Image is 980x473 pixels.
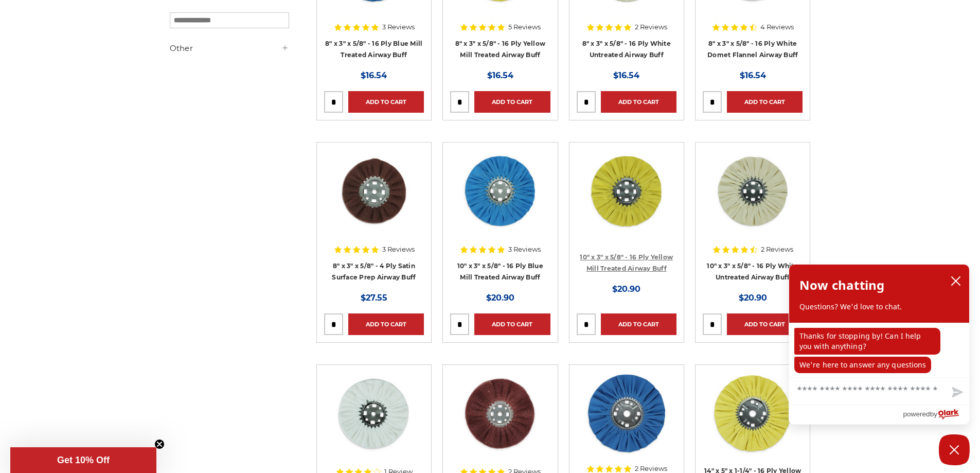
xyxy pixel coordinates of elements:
[585,372,668,454] img: 14 inch blue mill treated polishing machine airway buffing wheel
[939,434,970,465] button: Close Chatbox
[585,150,668,232] img: 10 inch yellow mill treated airway buff
[324,372,424,472] a: 10 inch airway polishing wheel white domet flannel
[457,262,543,282] a: 10" x 3" x 5/8" - 16 Ply Blue Mill Treated Airway Buff
[711,372,794,454] img: 14 inch yellow mill treated Polishing Machine Airway Buff
[789,264,970,425] div: olark chatbox
[760,24,794,30] span: 4 Reviews
[727,91,803,113] a: Add to Cart
[739,293,767,303] span: $20.90
[577,372,676,472] a: 14 inch blue mill treated polishing machine airway buffing wheel
[361,293,387,303] span: $27.55
[474,313,550,335] a: Add to Cart
[508,24,541,30] span: 5 Reviews
[361,71,387,80] span: $16.54
[450,150,550,250] a: 10 inch blue treated airway buffing wheel
[170,42,289,55] h5: Other
[348,91,424,113] a: Add to Cart
[324,150,424,250] a: 8 inch satin surface prep airway buff
[601,91,676,113] a: Add to Cart
[474,91,550,113] a: Add to Cart
[382,24,415,30] span: 3 Reviews
[333,150,415,232] img: 8 inch satin surface prep airway buff
[348,313,424,335] a: Add to Cart
[707,262,798,282] a: 10" x 3" x 5/8" - 16 Ply White Untreated Airway Buff
[703,372,803,472] a: 14 inch yellow mill treated Polishing Machine Airway Buff
[794,357,931,373] p: We're here to answer any questions
[943,381,969,405] button: Send message
[635,24,667,30] span: 2 Reviews
[325,40,422,59] a: 8" x 3" x 5/8" - 16 Ply Blue Mill Treated Airway Buff
[635,465,667,472] span: 2 Reviews
[333,372,415,454] img: 10 inch airway polishing wheel white domet flannel
[761,246,793,253] span: 2 Reviews
[794,328,940,355] p: Thanks for stopping by! Can I help you with anything?
[613,71,639,80] span: $16.54
[903,408,930,421] span: powered
[10,447,156,473] div: Get 10% OffClose teaser
[727,313,803,335] a: Add to Cart
[459,372,541,454] img: 10 inch satin surface prep airway buffing wheel
[711,150,794,232] img: 10 inch untreated airway buffing wheel
[930,408,937,421] span: by
[799,275,884,295] h2: Now chatting
[948,273,964,289] button: close chatbox
[903,405,969,424] a: Powered by Olark
[707,40,798,59] a: 8" x 3" x 5/8" - 16 Ply White Domet Flannel Airway Buff
[703,150,803,250] a: 10 inch untreated airway buffing wheel
[450,372,550,472] a: 10 inch satin surface prep airway buffing wheel
[508,246,541,253] span: 3 Reviews
[789,323,969,377] div: chat
[455,40,546,59] a: 8" x 3" x 5/8" - 16 Ply Yellow Mill Treated Airway Buff
[577,150,676,250] a: 10 inch yellow mill treated airway buff
[332,262,416,282] a: 8" x 3" x 5/8" - 4 Ply Satin Surface Prep Airway Buff
[459,150,541,232] img: 10 inch blue treated airway buffing wheel
[601,313,676,335] a: Add to Cart
[612,284,640,294] span: $20.90
[382,246,415,253] span: 3 Reviews
[154,439,165,449] button: Close teaser
[486,293,514,303] span: $20.90
[740,71,766,80] span: $16.54
[582,40,671,59] a: 8" x 3" x 5/8" - 16 Ply White Untreated Airway Buff
[487,71,513,80] span: $16.54
[799,302,959,312] p: Questions? We'd love to chat.
[57,455,110,465] span: Get 10% Off
[580,253,673,273] a: 10" x 3" x 5/8" - 16 Ply Yellow Mill Treated Airway Buff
